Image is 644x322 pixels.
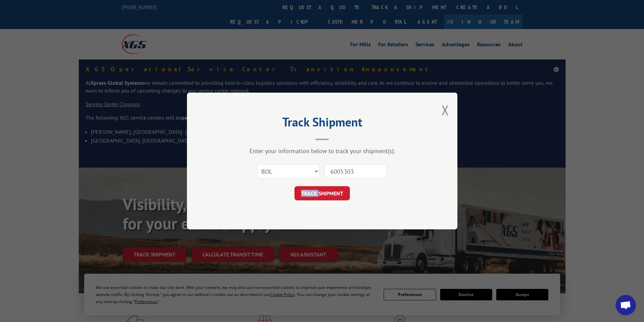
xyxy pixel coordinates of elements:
[616,295,636,315] a: Open chat
[325,164,387,178] input: Number(s)
[442,101,449,119] button: Close modal
[221,117,424,130] h2: Track Shipment
[221,147,424,155] div: Enter your information below to track your shipment(s).
[294,186,350,200] button: TRACK SHIPMENT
